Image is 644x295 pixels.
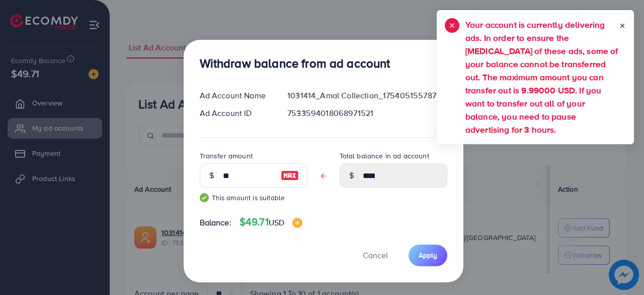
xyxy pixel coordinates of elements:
[292,218,302,228] img: image
[465,18,619,136] h5: Your account is currently delivering ads. In order to ensure the [MEDICAL_DATA] of these ads, som...
[200,56,390,71] h3: Withdraw balance from ad account
[409,245,447,266] button: Apply
[192,90,280,101] div: Ad Account Name
[340,151,429,161] label: Total balance in ad account
[350,245,400,266] button: Cancel
[239,216,302,228] h4: $49.71
[200,193,209,202] img: guide
[279,90,455,101] div: 1031414_Amal Collection_1754051557873
[279,107,455,119] div: 7533594018068971521
[192,107,280,119] div: Ad Account ID
[419,250,437,260] span: Apply
[200,193,307,203] small: This amount is suitable
[281,169,299,182] img: image
[200,217,231,228] span: Balance:
[269,217,284,228] span: USD
[200,151,253,161] label: Transfer amount
[363,250,388,261] span: Cancel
